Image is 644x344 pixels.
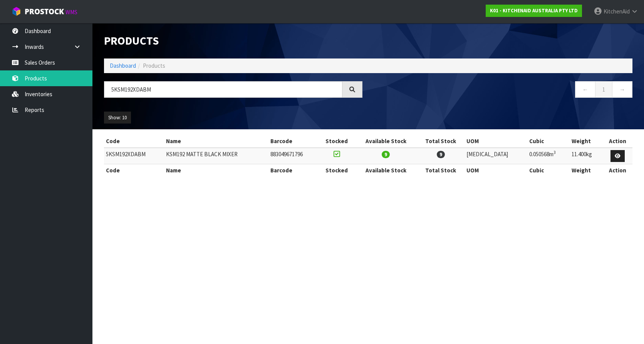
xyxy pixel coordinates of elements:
[268,135,319,147] th: Barcode
[268,164,319,177] th: Barcode
[527,135,569,147] th: Cubic
[319,164,355,177] th: Stocked
[319,135,355,147] th: Stocked
[104,81,342,98] input: Search products
[570,148,603,164] td: 11.400kg
[465,135,527,147] th: UOM
[490,7,578,14] strong: K01 - KITCHENAID AUSTRALIA PTY LTD
[603,135,632,147] th: Action
[553,150,556,155] sup: 3
[604,8,630,15] span: KitchenAid
[527,164,569,177] th: Cubic
[355,164,416,177] th: Available Stock
[268,148,319,164] td: 883049671796
[603,164,632,177] th: Action
[382,151,390,158] span: 9
[374,81,632,100] nav: Page navigation
[465,164,527,177] th: UOM
[164,164,268,177] th: Name
[570,135,603,147] th: Weight
[12,7,21,16] img: cube-alt.png
[437,151,445,158] span: 9
[110,62,136,69] a: Dashboard
[575,81,595,98] a: ←
[570,164,603,177] th: Weight
[527,148,569,164] td: 0.050568m
[612,81,632,98] a: →
[465,148,527,164] td: [MEDICAL_DATA]
[104,148,164,164] td: 5KSM192XDABM
[355,135,416,147] th: Available Stock
[104,164,164,177] th: Code
[104,112,131,124] button: Show: 10
[164,148,268,164] td: KSM192 MATTE BLACK MIXER
[25,7,64,17] span: ProStock
[143,62,165,69] span: Products
[595,81,612,98] a: 1
[104,35,362,47] h1: Products
[417,135,465,147] th: Total Stock
[65,8,77,16] small: WMS
[164,135,268,147] th: Name
[104,135,164,147] th: Code
[417,164,465,177] th: Total Stock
